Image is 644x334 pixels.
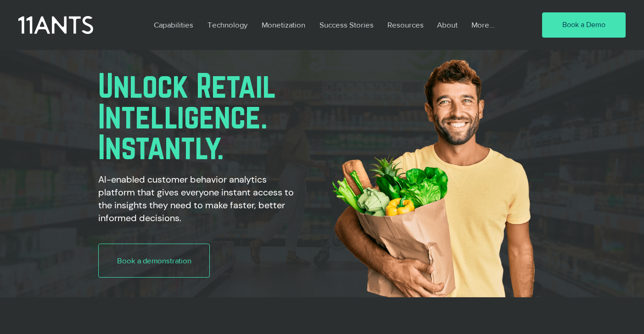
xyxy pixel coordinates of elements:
[203,14,252,35] p: Technology
[315,14,378,35] p: Success Stories
[381,14,430,35] a: Resources
[313,14,381,35] a: Success Stories
[542,12,626,38] a: Book a Demo
[432,14,462,35] p: About
[149,14,198,35] p: Capabilities
[98,244,210,278] a: Book a demonstration
[147,14,515,35] nav: Site
[201,14,255,35] a: Technology
[98,67,276,165] span: Unlock Retail Intelligence. Instantly.
[257,14,310,35] p: Monetization
[430,14,465,35] a: About
[255,14,313,35] a: Monetization
[147,14,201,35] a: Capabilities
[117,255,191,266] span: Book a demonstration
[467,14,499,35] p: More...
[383,14,428,35] p: Resources
[562,20,605,30] span: Book a Demo
[98,173,296,224] h2: AI-enabled customer behavior analytics platform that gives everyone instant access to the insight...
